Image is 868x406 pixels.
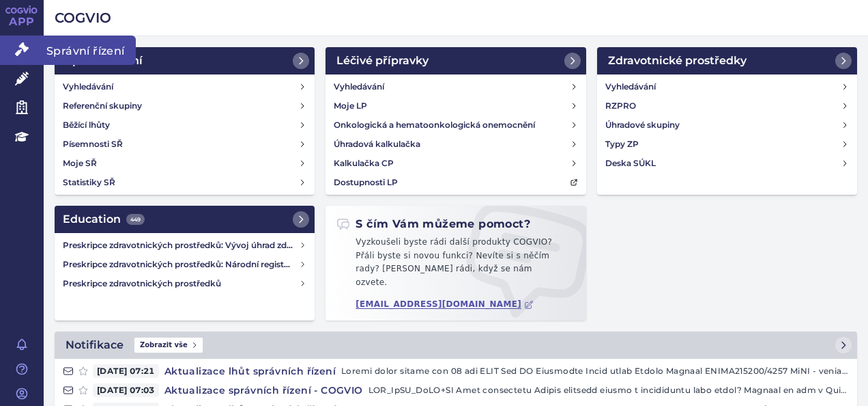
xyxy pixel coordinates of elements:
a: Písemnosti SŘ [57,135,312,154]
span: 449 [126,214,145,225]
a: Moje SŘ [57,154,312,173]
a: RZPRO [600,96,854,116]
a: Moje LP [328,96,583,116]
h4: Onkologická a hematoonkologická onemocnění [334,118,535,132]
h4: Běžící lhůty [63,118,110,132]
h4: Statistiky SŘ [63,176,115,189]
p: Loremi dolor sitame con 08 adi ELIT Sed DO Eiusmodte Incid utlab Etdolo Magnaal ENIMA215200/4257 ... [341,364,849,378]
h4: Dostupnosti LP [334,176,398,189]
h2: Education [63,211,145,228]
h4: Vyhledávání [605,80,656,94]
a: Preskripce zdravotnických prostředků: Národní registr hrazených zdravotnických služeb (NRHZS) [57,255,312,274]
h4: Aktualizace správních řízení - COGVIO [159,383,368,397]
p: Vyzkoušeli byste rádi další produkty COGVIO? Přáli byste si novou funkci? Nevíte si s něčím rady?... [336,236,575,295]
a: Vyhledávání [328,77,583,96]
span: Zobrazit vše [134,338,203,353]
a: Úhradová kalkulačka [328,135,583,154]
h4: Moje LP [334,99,367,113]
h4: Úhradové skupiny [605,118,680,132]
a: Preskripce zdravotnických prostředků [57,274,312,293]
a: Zdravotnické prostředky [597,47,857,75]
h4: Typy ZP [605,137,639,151]
h4: Preskripce zdravotnických prostředků [63,277,299,290]
a: Dostupnosti LP [328,173,583,192]
a: Statistiky SŘ [57,173,312,192]
a: Léčivé přípravky [325,47,585,75]
a: Onkologická a hematoonkologická onemocnění [328,116,583,135]
span: [DATE] 07:03 [93,383,159,397]
h4: Úhradová kalkulačka [334,137,420,151]
h2: Notifikace [66,337,124,353]
span: [DATE] 07:21 [93,364,159,378]
a: Typy ZP [600,135,854,154]
h4: RZPRO [605,99,636,113]
a: Kalkulačka CP [328,154,583,173]
a: Referenční skupiny [57,96,312,116]
a: [EMAIL_ADDRESS][DOMAIN_NAME] [356,299,534,310]
a: Správní řízení [55,47,315,75]
a: Běžící lhůty [57,116,312,135]
h4: Referenční skupiny [63,99,142,113]
h2: Zdravotnické prostředky [608,53,747,69]
h4: Vyhledávání [334,80,384,94]
h4: Kalkulačka CP [334,157,394,170]
a: Vyhledávání [600,77,854,96]
h4: Písemnosti SŘ [63,137,123,151]
h4: Deska SÚKL [605,157,656,170]
a: Úhradové skupiny [600,116,854,135]
h2: COGVIO [55,8,857,27]
h2: Léčivé přípravky [336,53,429,69]
h4: Aktualizace lhůt správních řízení [159,364,341,378]
h4: Preskripce zdravotnických prostředků: Národní registr hrazených zdravotnických služeb (NRHZS) [63,258,299,271]
h4: Vyhledávání [63,80,113,94]
a: NotifikaceZobrazit vše [55,331,857,359]
h2: S čím Vám můžeme pomoct? [336,217,530,232]
a: Education449 [55,206,315,233]
a: Preskripce zdravotnických prostředků: Vývoj úhrad zdravotních pojišťoven za zdravotnické prostředky [57,236,312,255]
a: Deska SÚKL [600,154,854,173]
span: Správní řízení [44,36,136,64]
p: LOR_IpSU_DoLO+SI Amet consectetu Adipis elitsedd eiusmo t incididuntu labo etdol? Magnaal en adm ... [368,383,849,397]
a: Vyhledávání [57,77,312,96]
h4: Moje SŘ [63,157,97,170]
h4: Preskripce zdravotnických prostředků: Vývoj úhrad zdravotních pojišťoven za zdravotnické prostředky [63,239,299,252]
